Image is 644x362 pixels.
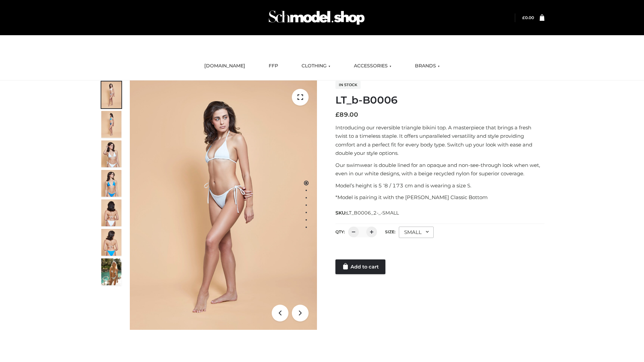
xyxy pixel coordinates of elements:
[130,80,317,330] img: ArielClassicBikiniTop_CloudNine_AzureSky_OW114ECO_1
[335,81,361,89] span: In stock
[335,161,544,178] p: Our swimwear is double lined for an opaque and non-see-through look when wet, even in our white d...
[335,209,399,217] span: SKU:
[335,111,358,118] bdi: 89.00
[522,15,525,20] span: £
[297,59,335,73] a: CLOTHING
[101,199,121,226] img: ArielClassicBikiniTop_CloudNine_AzureSky_OW114ECO_7-scaled.jpg
[385,229,395,234] label: Size:
[264,59,283,73] a: FFP
[335,94,544,106] h1: LT_b-B0006
[335,193,544,202] p: *Model is pairing it with the [PERSON_NAME] Classic Bottom
[335,123,544,158] p: Introducing our reversible triangle bikini top. A masterpiece that brings a fresh twist to a time...
[349,59,396,73] a: ACCESSORIES
[399,227,434,238] div: SMALL
[101,140,121,167] img: ArielClassicBikiniTop_CloudNine_AzureSky_OW114ECO_3-scaled.jpg
[335,259,385,274] a: Add to cart
[101,111,121,138] img: ArielClassicBikiniTop_CloudNine_AzureSky_OW114ECO_2-scaled.jpg
[335,229,345,234] label: QTY:
[101,170,121,197] img: ArielClassicBikiniTop_CloudNine_AzureSky_OW114ECO_4-scaled.jpg
[346,210,399,216] span: LT_B0006_2-_-SMALL
[335,111,339,118] span: £
[101,258,121,285] img: Arieltop_CloudNine_AzureSky2.jpg
[522,15,534,20] a: £0.00
[410,59,445,73] a: BRANDS
[101,229,121,256] img: ArielClassicBikiniTop_CloudNine_AzureSky_OW114ECO_8-scaled.jpg
[522,15,534,20] bdi: 0.00
[335,181,544,190] p: Model’s height is 5 ‘8 / 173 cm and is wearing a size S.
[266,4,367,31] img: Schmodel Admin 964
[101,81,121,108] img: ArielClassicBikiniTop_CloudNine_AzureSky_OW114ECO_1-scaled.jpg
[199,59,250,73] a: [DOMAIN_NAME]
